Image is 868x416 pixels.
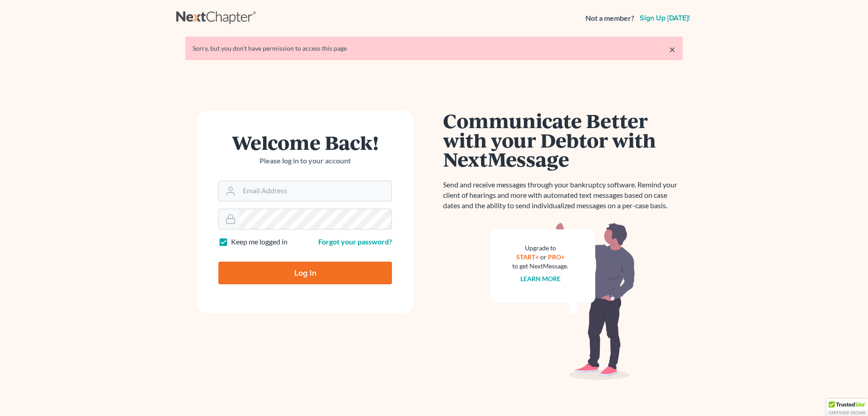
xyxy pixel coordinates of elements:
div: TrustedSite Certified [826,399,868,416]
strong: Not a member? [585,13,634,24]
a: Forgot your password? [318,237,392,246]
div: to get NextMessage. [512,262,568,271]
p: Please log in to your account [218,156,392,166]
div: Sorry, but you don't have permission to access this page [193,44,675,53]
h1: Communicate Better with your Debtor with NextMessage [443,111,683,169]
h1: Welcome Back! [218,133,392,152]
input: Log In [218,262,392,284]
a: Learn more [520,275,561,282]
a: START+ [516,253,539,261]
input: Email Address [239,181,392,201]
div: Upgrade to [512,244,568,253]
span: or [540,253,547,261]
a: × [669,44,675,55]
a: PRO+ [548,253,565,261]
p: Send and receive messages through your bankruptcy software. Remind your client of hearings and mo... [443,180,683,211]
img: nextmessage_bg-59042aed3d76b12b5cd301f8e5b87938c9018125f34e5fa2b7a6b67550977c72.svg [491,222,635,380]
a: Sign up [DATE]! [638,14,692,22]
label: Keep me logged in [231,237,288,247]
